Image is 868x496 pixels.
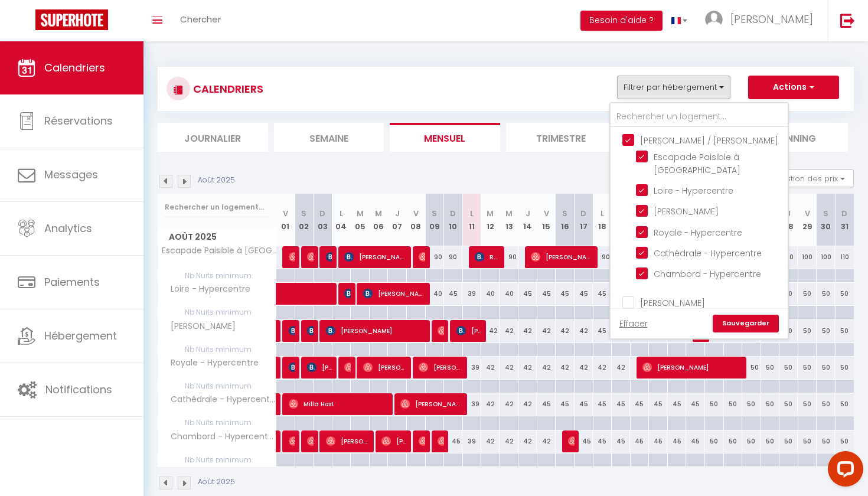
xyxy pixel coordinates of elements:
th: 09 [425,194,444,246]
th: 29 [798,194,817,246]
div: 42 [518,393,537,415]
span: [PERSON_NAME] [289,356,295,378]
div: 45 [630,393,649,415]
div: 50 [835,430,854,452]
div: 45 [593,430,612,452]
span: [PERSON_NAME] [307,319,314,342]
span: Escapade Paisible à [GEOGRAPHIC_DATA] [654,151,740,176]
div: 50 [779,357,798,378]
span: [PERSON_NAME] [307,246,314,268]
input: Rechercher un logement... [611,106,788,128]
span: [PERSON_NAME] [326,246,332,268]
div: 42 [481,320,500,342]
span: Redier De La [PERSON_NAME] [475,246,500,268]
abbr: J [526,208,530,219]
div: 42 [556,320,575,342]
div: 40 [481,283,500,305]
div: 45 [612,393,631,415]
span: Milla Host [289,393,390,415]
th: 18 [593,194,612,246]
span: Paiements [44,275,100,289]
div: 42 [481,393,500,415]
div: 50 [798,357,817,378]
span: [PERSON_NAME] [344,246,407,268]
div: 45 [556,393,575,415]
th: 02 [295,194,314,246]
button: Filtrer par hébergement [617,76,730,99]
span: [PERSON_NAME] [438,430,444,452]
abbr: M [505,208,513,219]
div: 42 [575,320,593,342]
th: 04 [332,194,351,246]
div: 50 [817,357,836,378]
div: 39 [462,283,481,305]
th: 15 [537,194,556,246]
span: Hébergement [44,328,117,343]
span: [PERSON_NAME] [568,430,575,452]
div: 45 [649,393,668,415]
a: [PERSON_NAME] [276,393,282,416]
img: Super Booking [35,9,108,30]
div: 45 [649,430,668,452]
th: 17 [575,194,593,246]
span: Nb Nuits minimum [158,306,276,319]
div: 39 [462,357,481,378]
div: 90 [444,246,463,268]
span: [PERSON_NAME] [419,356,463,378]
span: Cathédrale - Hypercentre [654,247,762,259]
div: 50 [835,357,854,378]
th: 12 [481,194,500,246]
abbr: S [432,208,437,219]
div: 42 [500,393,518,415]
abbr: L [470,208,474,219]
div: 50 [723,393,742,415]
abbr: J [395,208,400,219]
div: 50 [817,283,836,305]
div: 40 [500,283,518,305]
abbr: D [841,208,847,219]
th: 06 [369,194,388,246]
li: Mensuel [390,123,500,152]
abbr: M [375,208,382,219]
div: 45 [537,393,556,415]
span: [PERSON_NAME] [730,12,813,27]
div: 42 [500,320,518,342]
div: 42 [593,357,612,378]
p: Août 2025 [198,477,235,488]
span: Nb Nuits minimum [158,269,276,282]
div: 42 [518,320,537,342]
abbr: S [562,208,567,219]
div: 100 [798,246,817,268]
div: 42 [537,430,556,452]
span: Escapade Paisible à [GEOGRAPHIC_DATA] [160,246,278,255]
div: 50 [761,357,779,378]
div: 45 [537,283,556,305]
abbr: L [340,208,343,219]
div: 50 [779,393,798,415]
li: Journalier [158,123,268,152]
div: 45 [686,430,705,452]
img: logout [840,13,855,28]
span: [PERSON_NAME] [400,393,464,415]
abbr: M [487,208,494,219]
span: Chambord - Hypercentre [160,430,278,443]
span: Août 2025 [158,229,276,246]
abbr: M [357,208,364,219]
th: 14 [518,194,537,246]
span: Royale - Hypercentre [160,357,262,370]
div: 39 [462,430,481,452]
a: Effacer [619,317,648,330]
div: 50 [817,320,836,342]
li: Semaine [274,123,384,152]
span: Nb Nuits minimum [158,453,276,466]
div: 50 [704,393,723,415]
div: 90 [425,246,444,268]
li: Planning [738,123,849,152]
div: 45 [444,430,463,452]
div: 50 [817,393,836,415]
div: 45 [575,430,593,452]
div: 50 [835,320,854,342]
span: Nb Nuits minimum [158,416,276,429]
span: Analytics [44,221,92,236]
